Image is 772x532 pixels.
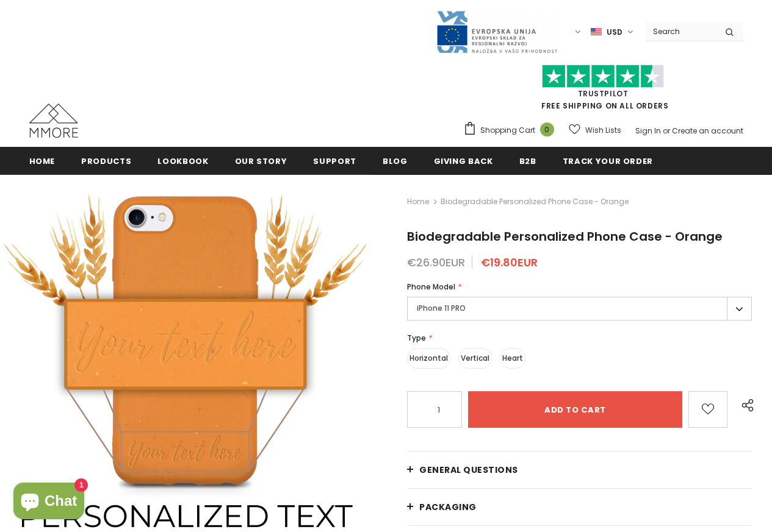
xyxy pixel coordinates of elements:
input: Add to cart [468,391,682,428]
a: General Questions [407,452,752,488]
span: Shopping Cart [480,124,535,137]
input: Search Site [646,23,716,40]
label: Vertical [458,348,492,369]
span: 0 [540,122,554,137]
a: support [313,147,356,174]
a: Shopping Cart 0 [463,121,560,140]
span: Wish Lists [585,124,621,137]
span: or [663,126,670,136]
a: B2B [519,147,536,174]
a: Blog [383,147,408,174]
a: Home [407,194,429,209]
img: MMORE Cases [29,104,78,138]
img: Trust Pilot Stars [542,65,664,88]
span: Phone Model [407,282,455,292]
span: PACKAGING [419,501,477,513]
span: B2B [519,155,536,167]
img: Javni Razpis [436,10,558,54]
label: Horizontal [407,348,450,369]
a: Lookbook [157,147,208,174]
a: Track your order [563,147,653,174]
span: Lookbook [157,155,208,167]
span: Blog [383,155,408,167]
span: Biodegradable Personalized Phone Case - Orange [407,228,723,245]
label: Heart [500,348,525,369]
a: Sign In [635,126,661,136]
a: Javni Razpis [436,26,558,37]
span: Our Story [235,155,287,167]
img: USD [591,27,602,37]
inbox-online-store-chat: Shopify online store chat [10,483,88,522]
span: USD [607,26,622,38]
a: PACKAGING [407,489,752,525]
span: €26.90EUR [407,255,465,270]
label: iPhone 11 PRO [407,297,752,321]
a: Giving back [434,147,493,174]
span: Products [81,155,131,167]
span: Giving back [434,155,493,167]
span: €19.80EUR [481,255,538,270]
a: Trustpilot [578,88,629,99]
a: Create an account [672,126,743,136]
span: General Questions [419,464,518,476]
span: FREE SHIPPING ON ALL ORDERS [463,70,743,111]
a: Our Story [235,147,287,174]
a: Wish Lists [569,119,621,141]
span: Biodegradable Personalized Phone Case - Orange [441,194,629,209]
span: Home [29,155,56,167]
a: Products [81,147,131,174]
span: Type [407,333,426,343]
span: Track your order [563,155,653,167]
a: Home [29,147,56,174]
span: support [313,155,356,167]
